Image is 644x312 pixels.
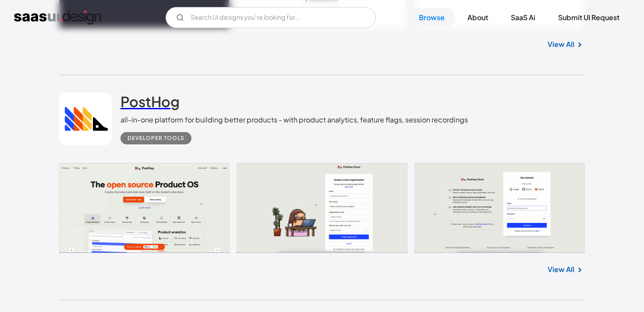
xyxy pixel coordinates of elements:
a: Submit UI Request [548,8,630,27]
h2: PostHog [120,93,180,110]
form: Email Form [166,7,376,28]
a: PostHog [120,93,180,115]
input: Search UI designs you're looking for... [166,7,376,28]
a: home [14,11,101,25]
a: View All [548,264,574,275]
a: Browse [408,8,455,27]
div: Developer tools [127,133,184,143]
a: About [457,8,499,27]
a: SaaS Ai [500,8,546,27]
a: View All [548,39,574,50]
div: all-in-one platform for building better products - with product analytics, feature flags, session... [120,115,468,125]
